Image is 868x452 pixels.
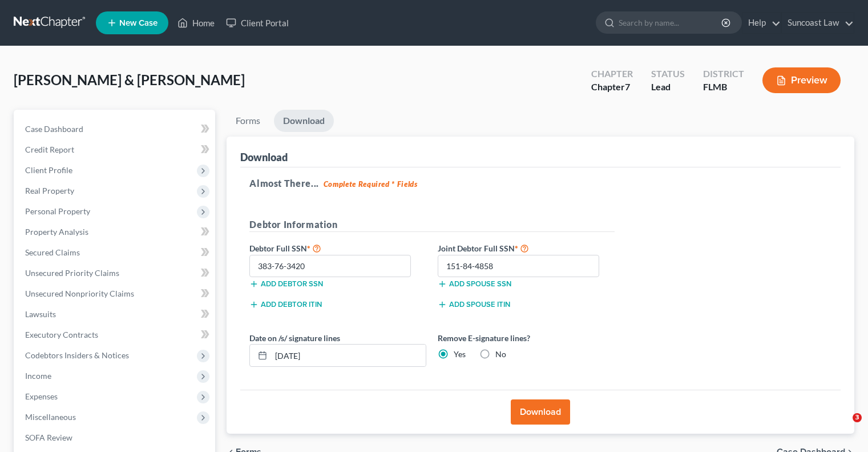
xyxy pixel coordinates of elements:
span: Income [25,371,51,381]
button: Add spouse SSN [438,279,511,289]
label: Joint Debtor Full SSN [432,241,620,255]
span: Codebtors Insiders & Notices [25,350,129,360]
button: Add spouse ITIN [438,300,510,309]
input: MM/DD/YYYY [271,345,426,366]
input: Search by name... [619,12,723,33]
a: Credit Report [16,139,215,160]
label: No [495,349,506,360]
div: Download [240,150,288,164]
button: Add debtor SSN [249,279,323,289]
a: Client Portal [220,13,294,33]
label: Yes [454,349,466,360]
span: Unsecured Nonpriority Claims [25,289,134,298]
a: Unsecured Nonpriority Claims [16,283,215,304]
span: Lawsuits [25,309,56,319]
span: Secured Claims [25,247,80,257]
label: Remove E-signature lines? [438,332,615,344]
iframe: Intercom live chat [829,413,857,441]
h5: Almost There... [249,177,831,190]
a: Executory Contracts [16,325,215,345]
span: [PERSON_NAME] & [PERSON_NAME] [14,71,245,88]
label: Debtor Full SSN [244,241,432,255]
a: Case Dashboard [16,119,215,139]
a: Suncoast Law [782,13,854,33]
span: Real Property [25,186,74,195]
label: Date on /s/ signature lines [249,332,340,344]
div: District [703,67,744,81]
span: Client Profile [25,165,72,175]
span: Unsecured Priority Claims [25,268,119,278]
span: Expenses [25,391,58,401]
div: Chapter [591,81,633,94]
a: Lawsuits [16,304,215,325]
div: Chapter [591,67,633,81]
span: 3 [853,413,862,422]
a: Download [274,110,334,132]
a: Help [742,13,781,33]
div: FLMB [703,81,744,94]
span: Personal Property [25,206,90,216]
span: Miscellaneous [25,412,76,422]
a: Forms [227,110,269,132]
button: Add debtor ITIN [249,300,322,309]
div: Lead [651,81,685,94]
button: Preview [762,67,841,93]
span: 7 [625,81,630,92]
a: Property Analysis [16,222,215,242]
span: Property Analysis [25,227,88,237]
h5: Debtor Information [249,218,615,232]
span: Executory Contracts [25,330,98,339]
a: Home [172,13,220,33]
input: XXX-XX-XXXX [249,255,411,278]
span: SOFA Review [25,433,72,442]
a: Unsecured Priority Claims [16,263,215,283]
strong: Complete Required * Fields [324,179,418,189]
a: SOFA Review [16,427,215,448]
div: Status [651,67,685,81]
a: Secured Claims [16,242,215,263]
button: Download [511,399,570,425]
input: XXX-XX-XXXX [438,255,599,278]
span: Credit Report [25,145,74,154]
span: New Case [119,19,158,27]
span: Case Dashboard [25,124,83,134]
